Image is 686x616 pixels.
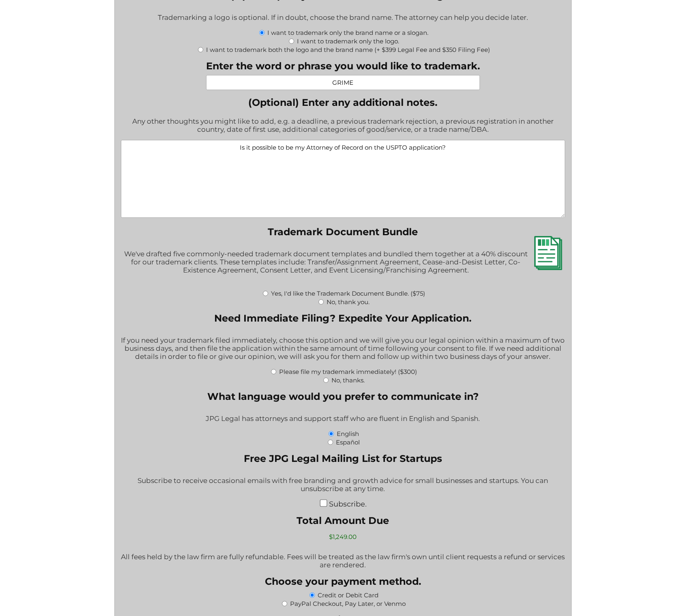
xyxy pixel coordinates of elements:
div: Trademarking a logo is optional. If in doubt, choose the brand name. The attorney can help you de... [121,8,565,28]
label: Subscribe. [329,500,367,508]
p: All fees held by the law firm are fully refundable. Fees will be treated as the law firm's own un... [121,553,565,569]
label: Enter the word or phrase you would like to trademark. [206,60,480,72]
img: Trademark Document Bundle [531,236,565,270]
label: I want to trademark both the logo and the brand name (+ $399 Legal Fee and $350 Filing Fee) [206,46,490,54]
label: Español [336,438,360,446]
label: (Optional) Enter any additional notes. [121,97,565,108]
div: JPG Legal has attorneys and support staff who are fluent in English and Spanish. [121,409,565,429]
input: Examples: Apple, Macbook, Think Different, etc. [206,75,480,90]
label: Please file my trademark immediately! ($300) [279,368,417,376]
label: No, thank you. [327,298,370,306]
legend: Need Immediate Filing? Expedite Your Application. [214,312,471,324]
legend: Free JPG Legal Mailing List for Startups [244,453,442,464]
label: Credit or Debit Card [318,591,378,599]
label: I want to trademark only the logo. [297,37,399,45]
label: English [337,430,359,438]
div: If you need your trademark filed immediately, choose this option and we will give you our legal o... [121,331,565,367]
label: PayPal Checkout, Pay Later, or Venmo [290,600,406,607]
legend: What language would you prefer to communicate in? [207,391,479,402]
label: Yes, I'd like the Trademark Document Bundle. ($75) [271,290,425,297]
div: Subscribe to receive occasional emails with free branding and growth advice for small businesses ... [121,471,565,499]
legend: Trademark Document Bundle [268,226,418,238]
div: Any other thoughts you might like to add, e.g. a deadline, a previous trademark rejection, a prev... [121,112,565,140]
label: No, thanks. [331,376,365,384]
div: We've drafted five commonly-needed trademark document templates and bundled them together at a 40... [121,245,565,289]
label: I want to trademark only the brand name or a slogan. [267,29,428,36]
legend: Choose your payment method. [265,575,421,587]
label: Total Amount Due [121,515,565,526]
